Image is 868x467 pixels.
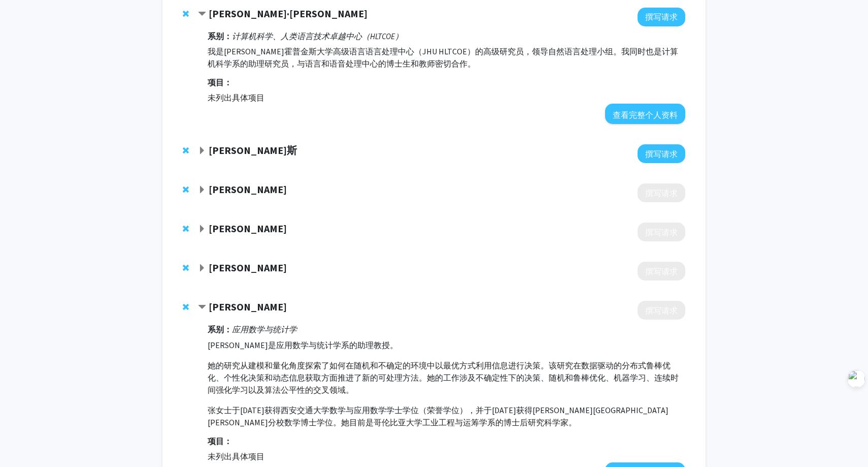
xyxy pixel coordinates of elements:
font: 项目： [208,77,232,87]
span: Contract Luaho Zhang Bookmark [198,303,206,312]
span: 展开 Ben Grimmer 书签 [198,186,206,194]
font: [PERSON_NAME]是应用数学与统计学系的助理教授。 [208,340,398,350]
button: 向 Luaho Zhang 撰写请求 [638,301,685,320]
font: 撰写请求 [645,12,678,22]
span: Expand Haoyang Cao Bookmark [198,264,206,272]
font: 系别： [208,31,232,41]
font: 系别： [208,324,232,334]
font: [PERSON_NAME] [209,183,287,196]
button: 向曹浩阳撰写请求 [638,262,685,281]
font: [PERSON_NAME] [209,222,287,235]
button: 向 Ben Grimmer 撰写请求 [638,183,685,202]
font: 未列出具体项目 [208,451,264,461]
span: 从书签中删除 Haoyang Cao [183,264,189,272]
font: [PERSON_NAME]斯 [209,144,297,157]
font: 未列出具体项目 [208,92,264,103]
font: [PERSON_NAME] [209,300,287,313]
span: 从书签中删除尼古拉斯·安德鲁斯 [183,10,189,18]
font: 计算机科学、 [232,31,281,41]
span: 从书签中删除康斯坦丁诺斯·潘塔齐斯 [183,146,189,154]
font: 人类语言技术卓越中心（HLTCOE） [281,31,403,41]
span: Expand Konstantinos Pantazis Bookmark [198,147,206,155]
button: 查看完整个人资料 [605,104,685,124]
span: 从书签中删除 Luaho Zhang [183,303,189,311]
span: Expand Angie Liu Bookmark [198,225,206,233]
font: [PERSON_NAME]·[PERSON_NAME] [209,7,368,20]
font: 撰写请求 [645,266,678,276]
font: 撰写请求 [645,188,678,198]
span: Contract Nicholas Andrews Bookmark [198,10,206,18]
font: 撰写请求 [645,305,678,316]
button: 向 Konstantinos Pantazis 撰写请求 [638,144,685,163]
span: 从书签中删除 Ben Grimmer [183,185,189,194]
font: 撰写请求 [645,227,678,237]
font: 她的研究从建模和量化角度探索了如何在随机和不确定的环境中以最优方式利用信息进行决策。该研究在数据驱动的分布式鲁棒优化、个性化决策和动态信息获取方面推进了新的可处理方法。她的工作涉及不确定性下的决... [208,360,679,395]
font: [PERSON_NAME] [209,261,287,274]
font: 我是[PERSON_NAME]霍普金斯大学高级语言语言处理中心（JHU HLTCOE）的高级研究员，领导自然语言处理小组。我同时也是计算机科学系的助理研究员，与语言和语音处理中心的博士生和教师密... [208,46,678,69]
font: 查看完整个人资料 [613,110,678,120]
font: 应用数学与统计学 [232,324,297,334]
iframe: 聊天 [8,421,43,459]
font: 项目： [208,436,232,446]
font: 张女士于[DATE]获得西安交通大学数学与应用数学学士学位（荣誉学位），并于[DATE]获得[PERSON_NAME][GEOGRAPHIC_DATA][PERSON_NAME]分校数学博士学位... [208,405,669,427]
button: 向 Nicholas Andrews 撰写请求 [638,8,685,26]
button: 向 Angie Liu 撰写请求 [638,223,685,241]
font: 撰写请求 [645,149,678,159]
span: 从书签中删除 Angie Liu [183,225,189,233]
